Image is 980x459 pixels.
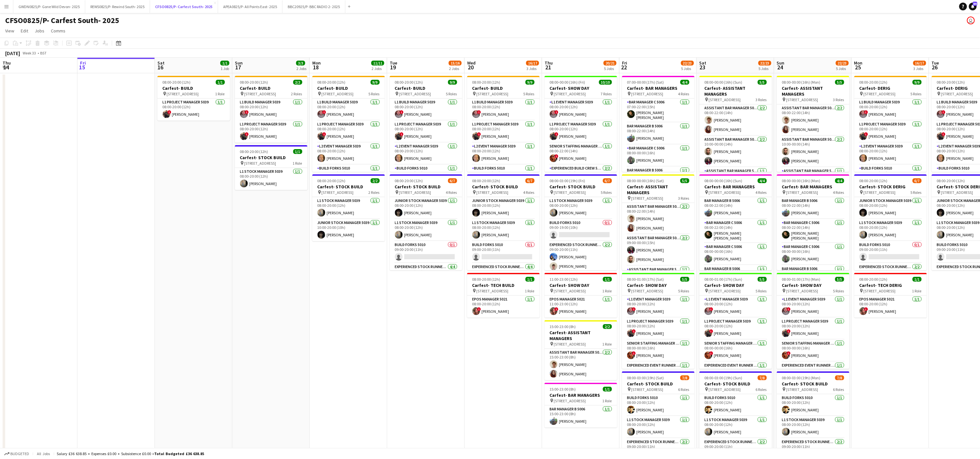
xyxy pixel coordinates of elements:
span: 5/5 [680,277,689,282]
span: ! [400,110,404,114]
app-card-role: L1 Stock Manager 50391/108:00-20:00 (12h)[PERSON_NAME] [390,219,462,241]
app-card-role: Assistant Bar Manager 50061/1 [777,167,849,189]
span: 08:00-20:00 (12h) [163,80,191,85]
span: [STREET_ADDRESS] [631,288,663,293]
span: 9/9 [371,80,380,85]
a: View [3,27,17,35]
app-card-role: L1 Build Manager 50391/108:00-20:00 (12h)![PERSON_NAME] [390,99,462,121]
div: 08:00-20:00 (12h)6/7Carfest- STOCK BUILD [STREET_ADDRESS]4 RolesJunior Stock Manager 50391/108:00... [467,174,540,270]
app-card-role: Experienced Stock Runner 50122/209:00-20:00 (11h)[PERSON_NAME][PERSON_NAME] [545,241,617,273]
span: 5/5 [835,80,844,85]
app-card-role: Bar Manager B 50061/108:00-22:00 (14h)[PERSON_NAME] [777,197,849,219]
span: 9/9 [913,80,922,85]
div: 08:00-20:00 (12h)9/9Carfest- BUILD [STREET_ADDRESS]5 RolesL1 Build Manager 50391/108:00-20:00 (12... [467,76,540,172]
span: 07:00-00:00 (17h) (Sat) [627,80,664,85]
app-card-role: L1 Stock Manager 50391/108:00-20:00 (12h)[PERSON_NAME] [235,168,307,190]
app-card-role: L2 Event Manager 50391/108:00-20:00 (12h)[PERSON_NAME] [390,143,462,165]
app-card-role: L1 Event Manager 50391/108:00-20:00 (12h)![PERSON_NAME] [622,296,695,318]
app-job-card: 08:00-01:00 (17h) (Mon)5/5Carfest- SHOW DAY [STREET_ADDRESS]5 RolesL1 Event Manager 50391/108:00-... [777,273,849,369]
span: 08:00-20:00 (12h) [395,80,423,85]
app-card-role: Bar Manager B 50061/1 [777,265,849,287]
app-card-role: Bar Manager C 50061/108:00-00:00 (16h)[PERSON_NAME] [777,243,849,265]
span: [STREET_ADDRESS] [709,97,741,102]
app-card-role: L1 Project Manager 50391/108:00-20:00 (12h)![PERSON_NAME] [699,318,772,340]
app-job-card: 08:00-00:00 (16h) (Mon)4/4Carfest- BAR MANAGERS [STREET_ADDRESS]4 RolesBar Manager B 50061/108:00... [777,174,849,270]
h3: Carfest- BUILD [390,85,462,91]
app-card-role: L1 Build Manager 50391/108:00-20:00 (12h)![PERSON_NAME] [467,99,540,121]
app-job-card: 08:00-00:00 (16h) (Fri)10/10Carfest- SHOW DAY [STREET_ADDRESS]7 RolesL1 Event Manager 50391/108:0... [545,76,617,172]
span: 08:00-20:00 (12h) [859,80,888,85]
app-job-card: 08:00-20:00 (12h)2/2Carfest- BUILD [STREET_ADDRESS]2 RolesL1 Build Manager 50391/108:00-20:00 (12... [235,76,307,143]
span: 08:00-01:00 (17h) (Sun) [705,277,743,282]
span: [STREET_ADDRESS] [322,91,354,96]
span: 08:00-00:00 (16h) (Sun) [705,80,743,85]
h3: Carfest- SHOW DAY [622,282,695,288]
div: 08:00-01:00 (17h) (Sun)5/5Carfest- SHOW DAY [STREET_ADDRESS]5 RolesL1 Event Manager 50391/108:00-... [699,273,772,369]
app-card-role: Assistant Bar Manager 50062/208:00-22:00 (14h)[PERSON_NAME][PERSON_NAME] [699,104,772,136]
span: 84 [973,2,977,6]
h3: Carfest- ASSISTANT MANAGERS [699,85,772,97]
div: 08:00-00:00 (16h) (Sun)4/4Carfest- BAR MANAGERS [STREET_ADDRESS]4 RolesBar Manager B 50061/108:00... [699,174,772,270]
app-card-role: L1 Project Manager 50391/108:00-20:00 (12h)![PERSON_NAME] [467,121,540,143]
span: Comms [51,28,65,34]
button: CFSO0825/P- Carfest South- 2025 [150,0,218,13]
app-job-card: 08:00-20:00 (12h)2/2Carfest- STOCK BUILD [STREET_ADDRESS]2 RolesL1 Stock Manager 50391/108:00-20:... [312,174,385,241]
h3: Carfest- BUILD [467,85,540,91]
app-job-card: 08:00-20:00 (12h)1/1Carfest- BUILD [STREET_ADDRESS]1 RoleL1 Project Manager 50391/108:00-20:00 (1... [157,76,230,121]
app-card-role: L1 Stock Manager 50391/108:00-20:00 (12h)[PERSON_NAME] [545,197,617,219]
app-job-card: 08:00-20:00 (12h)9/9Carfest- DERIG [STREET_ADDRESS]5 RolesL1 Build Manager 50391/108:00-20:00 (12... [854,76,927,172]
h3: Carfest- TECH BUILD [467,282,540,288]
span: 08:00-01:00 (17h) (Sat) [627,277,664,282]
span: 08:00-20:00 (12h) [937,178,965,183]
app-card-role: Senior Staffing Manager 50391/108:00-22:00 (14h)![PERSON_NAME] [545,143,617,165]
span: 6/7 [603,178,612,183]
h3: Carfest- DERIG [854,85,927,91]
span: 08:00-20:00 (12h) [472,178,501,183]
span: View [5,28,14,34]
span: 08:00-20:00 (12h) [472,80,501,85]
div: 07:00-00:00 (17h) (Sat)4/4Carfest- BAR MANAGERS [STREET_ADDRESS]4 RolesBar Manager C 50061/107:00... [622,76,695,172]
span: ! [555,110,559,114]
span: 08:00-00:00 (16h) (Mon) [782,178,821,183]
app-card-role: Build Forks 50100/109:00-20:00 (11h) [854,241,927,263]
span: [STREET_ADDRESS] [554,190,586,195]
span: 4 Roles [678,91,689,96]
span: 1 Role [912,288,922,293]
span: 08:00-00:00 (16h) (Mon) [782,80,821,85]
span: 08:00-20:00 (12h) [859,277,888,282]
span: ! [555,307,559,311]
app-job-card: 08:00-00:00 (16h) (Sat)5/5Carfest- ASSISTANT MANAGERS [STREET_ADDRESS]3 RolesAssistant Bar Manage... [622,174,695,270]
app-card-role: L1 Project Manager 50391/108:00-20:00 (12h)![PERSON_NAME] [390,121,462,143]
span: 5 Roles [911,91,922,96]
app-card-role: L1 Stock Manager 50391/108:00-20:00 (12h)[PERSON_NAME] [312,197,385,219]
app-job-card: 08:00-20:00 (12h)6/7Carfest- STOCK BUILD [STREET_ADDRESS]4 RolesJunior Stock Manager 50391/108:00... [390,174,462,270]
app-card-role: Assistant Bar Manager 50062/208:00-22:00 (14h)[PERSON_NAME][PERSON_NAME] [777,104,849,136]
app-card-role: L1 Event Manager 50391/108:00-20:00 (12h)![PERSON_NAME] [699,296,772,318]
span: 08:00-00:00 (16h) (Sat) [627,178,664,183]
span: 4 Roles [756,190,767,195]
span: 3 Roles [678,196,689,201]
span: 4 Roles [833,190,844,195]
span: 5 Roles [911,190,922,195]
span: 1 Role [603,288,612,293]
span: 4 Roles [524,190,535,195]
div: 08:00-20:00 (12h)9/9Carfest- BUILD [STREET_ADDRESS]5 RolesL1 Build Manager 50391/108:00-20:00 (12... [312,76,385,172]
app-card-role: Bar Manager B 50061/108:00-22:00 (14h)[PERSON_NAME] [699,197,772,219]
span: 1/1 [913,277,922,282]
span: 08:00-20:00 (12h) [937,80,965,85]
span: ! [400,132,404,136]
app-card-role: Bar Manager C 50061/107:00-22:00 (15h)[PERSON_NAME] [PERSON_NAME] [622,99,695,123]
span: Jobs [35,28,44,34]
h3: Carfest- TECH DERIG [854,282,927,288]
span: ! [632,307,636,311]
app-card-role: Bar Manager C 50061/108:00-22:00 (14h)[PERSON_NAME] [PERSON_NAME] [777,219,849,243]
h3: Carfest- BAR MANAGERS [777,184,849,190]
a: Jobs [32,27,47,35]
span: [STREET_ADDRESS] [631,196,663,201]
app-job-card: 08:00-00:00 (16h) (Sun)5/5Carfest- ASSISTANT MANAGERS [STREET_ADDRESS]3 RolesAssistant Bar Manage... [699,76,772,172]
span: ! [942,110,946,114]
div: 08:00-03:00 (19h) (Fri)6/7Carfest- STOCK BUILD [STREET_ADDRESS]5 RolesL1 Stock Manager 50391/108:... [545,174,617,270]
h3: Carfest- ASSISTANT MANAGERS [777,85,849,97]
